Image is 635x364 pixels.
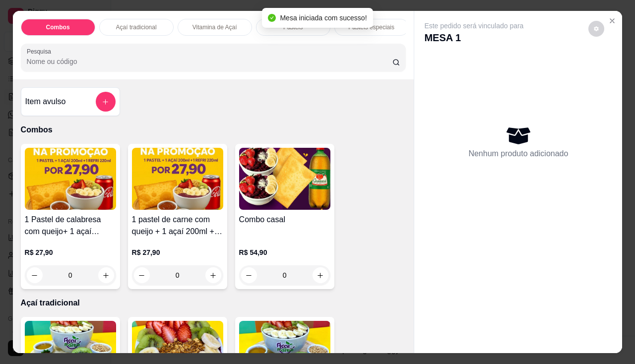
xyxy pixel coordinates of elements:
span: Mesa iniciada com sucesso! [280,14,367,22]
input: Pesquisa [27,57,392,66]
p: Nenhum produto adicionado [468,148,568,160]
img: product-image [239,148,330,210]
label: Pesquisa [27,47,55,56]
h4: 1 Pastel de calabresa com queijo+ 1 açaí 200ml+ 1 refri lata 220ml [25,214,116,238]
p: Combos [21,124,406,136]
h4: 1 pastel de carne com queijo + 1 açaí 200ml + 1 refri lata 220ml [132,214,223,238]
button: add-separate-item [96,92,116,112]
p: Combos [46,23,70,31]
button: decrease-product-quantity [588,21,604,37]
h4: Combo casal [239,214,330,226]
p: Este pedido será vinculado para [424,21,523,31]
h4: Item avulso [25,96,66,108]
span: check-circle [268,14,276,22]
p: MESA 1 [424,31,523,45]
button: Close [604,13,620,29]
p: R$ 54,90 [239,247,330,257]
p: Pastéis especiais [348,23,394,31]
p: Açaí tradicional [116,23,157,31]
p: Vitamina de Açaí [192,23,237,31]
p: R$ 27,90 [25,247,116,257]
img: product-image [25,148,116,210]
p: R$ 27,90 [132,247,223,257]
img: product-image [132,148,223,210]
p: Açaí tradicional [21,297,406,309]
